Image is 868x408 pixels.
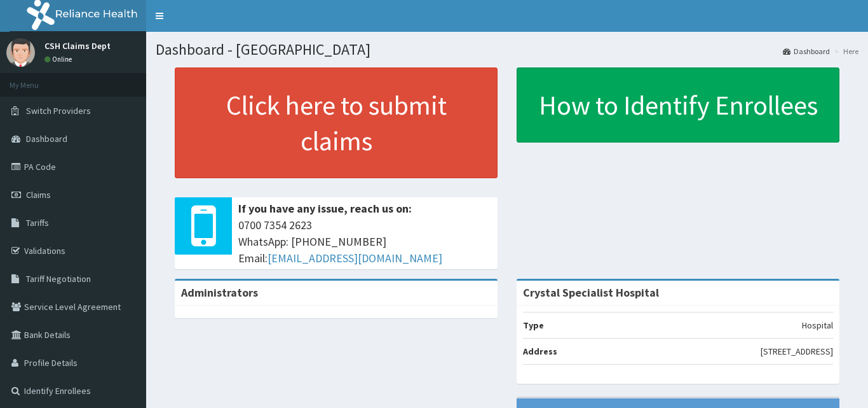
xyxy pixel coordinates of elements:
p: CSH Claims Dept [44,41,111,50]
a: [EMAIL_ADDRESS][DOMAIN_NAME] [268,251,442,265]
b: If you have any issue, reach us on: [238,201,412,216]
p: [STREET_ADDRESS] [761,345,833,358]
a: Click here to submit claims [175,67,498,178]
span: Switch Providers [26,105,91,116]
b: Address [523,346,557,357]
b: Type [523,320,544,331]
span: 0700 7354 2623 WhatsApp: [PHONE_NUMBER] Email: [238,217,491,266]
span: Tariffs [26,217,49,229]
strong: Crystal Specialist Hospital [523,285,659,300]
a: Dashboard [783,46,830,57]
span: Claims [26,189,51,200]
span: Tariff Negotiation [26,273,91,285]
span: Dashboard [26,133,67,144]
a: Online [44,55,75,64]
a: How to Identify Enrollees [517,67,839,143]
p: Hospital [802,319,833,332]
b: Administrators [181,285,258,300]
h1: Dashboard - [GEOGRAPHIC_DATA] [156,41,858,58]
img: User Image [6,38,35,67]
li: Here [831,46,858,57]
